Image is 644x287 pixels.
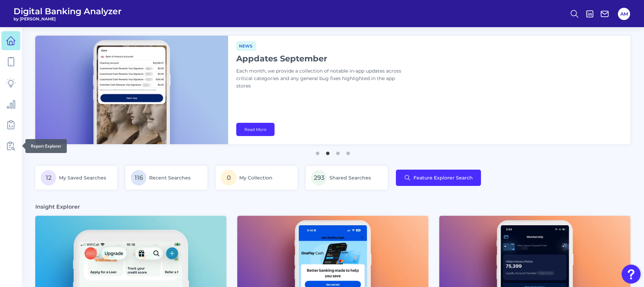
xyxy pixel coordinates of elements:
button: 1 [314,148,321,155]
h1: Appdates September [236,54,406,63]
p: Each month, we provide a collection of notable in-app updates across critical categories and any ... [236,68,406,90]
button: 3 [335,148,341,155]
span: 0 [221,170,237,186]
span: 293 [311,170,327,186]
span: My Saved Searches [59,175,106,181]
button: Feature Explorer Search [396,170,481,186]
a: 0My Collection [216,166,298,190]
span: Digital Banking Analyzer [14,6,122,16]
span: Feature Explorer Search [414,175,473,180]
a: News [236,42,256,49]
a: 12My Saved Searches [35,166,117,190]
span: News [236,41,256,51]
span: by [PERSON_NAME] [14,16,122,21]
button: Open Resource Center [622,265,641,284]
span: Shared Searches [329,175,371,181]
button: 4 [345,148,351,155]
h3: Insight Explorer [35,203,80,210]
span: 116 [131,170,146,186]
button: AM [618,8,630,20]
div: Report Explorer [25,139,67,153]
span: Recent Searches [149,175,190,181]
span: 12 [41,170,56,186]
span: My Collection [239,175,273,181]
a: 293Shared Searches [306,166,388,190]
img: bannerImg [35,36,228,144]
a: 116Recent Searches [125,166,207,190]
a: Read More [236,123,275,136]
button: 2 [324,148,331,155]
